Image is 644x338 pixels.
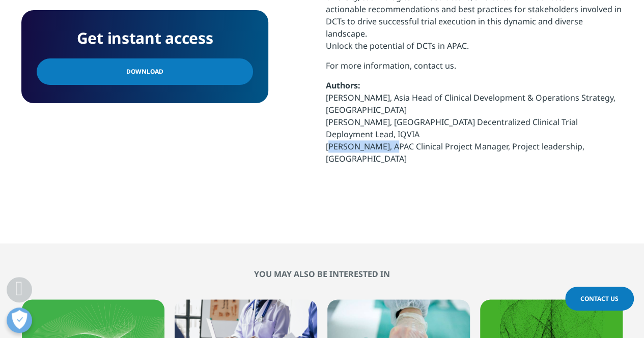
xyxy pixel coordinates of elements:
span: Contact Us [580,294,619,303]
p: [PERSON_NAME], Asia Head of Clinical Development & Operations Strategy, [GEOGRAPHIC_DATA] [PERSON... [326,79,623,172]
span: Download [126,66,163,77]
p: For more information, contact us. [326,59,623,79]
strong: Authors: [326,80,360,91]
a: Contact Us [565,287,634,311]
h2: You may also be interested in [22,269,623,279]
h4: Get instant access [37,25,253,51]
button: Open Preferences [7,308,32,333]
a: Download [37,58,253,85]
